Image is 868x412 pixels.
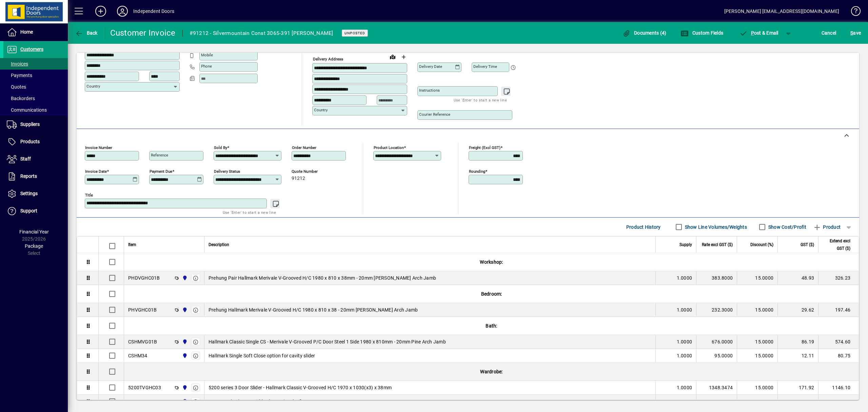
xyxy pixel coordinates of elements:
[112,5,133,17] button: Profile
[701,275,733,281] div: 383.8000
[822,27,836,38] span: Cancel
[737,395,777,409] td: 15.0000
[209,338,446,345] span: Hallmark Classic Single CS - Merivale V-Grooved P/C Door Steel 1 Side 1980 x 810mm - 20mm Pine Ar...
[292,176,305,181] span: 91212
[751,30,754,36] span: P
[314,108,328,112] mat-label: Country
[124,317,859,335] div: Bath:
[677,275,692,281] span: 1.0000
[110,27,176,38] div: Customer Invoice
[702,241,733,248] span: Rate excl GST ($)
[818,349,859,363] td: 80.75
[810,221,844,233] button: Product
[344,31,365,35] span: Unposted
[777,381,818,395] td: 171.92
[473,64,497,69] mat-label: Delivery time
[128,241,136,248] span: Item
[151,153,168,157] mat-label: Reference
[214,169,240,174] mat-label: Delivery status
[777,395,818,409] td: 5.95
[25,243,43,249] span: Package
[73,27,99,39] button: Back
[128,384,161,391] div: 5200TVGHC03
[701,398,733,405] div: 15.5500
[739,30,778,36] span: ost & Email
[124,363,859,380] div: Wardrobe:
[777,349,818,363] td: 12.11
[820,27,838,39] button: Cancel
[750,241,773,248] span: Discount (%)
[201,53,213,57] mat-label: Mobile
[680,30,723,36] span: Custom Fields
[469,169,485,174] mat-label: Rounding
[684,224,747,230] label: Show Line Volumes/Weights
[20,46,43,52] span: Customers
[75,30,98,36] span: Back
[818,335,859,349] td: 574.60
[209,352,315,359] span: Hallmark Single Soft Close option for cavity slider
[150,169,172,174] mat-label: Payment due
[20,208,37,213] span: Support
[777,303,818,317] td: 29.62
[818,271,859,285] td: 326.23
[124,285,859,303] div: Bedroom:
[20,121,40,127] span: Suppliers
[128,275,160,281] div: PHDVGHC01B
[823,237,850,252] span: Extend excl GST ($)
[85,169,107,174] mat-label: Invoice date
[7,73,32,78] span: Payments
[20,191,38,196] span: Settings
[737,271,777,285] td: 15.0000
[679,27,725,39] button: Custom Fields
[128,352,147,359] div: CSHM34
[124,253,859,271] div: Workshop:
[209,306,418,313] span: Prehung Hallmark Merivale V-Grooved H/C 1980 x 810 x 38 - 20mm [PERSON_NAME] Arch Jamb
[624,221,664,233] button: Product History
[3,24,68,41] a: Home
[292,145,316,150] mat-label: Order number
[209,275,436,281] span: Prehung Pair Hallmark Merivale V-Grooved H/C 1980 x 810 x 38mm - 20mm [PERSON_NAME] Arch Jamb
[20,139,40,144] span: Products
[7,107,47,113] span: Communications
[86,84,100,89] mat-label: Country
[737,335,777,349] td: 15.0000
[801,241,814,248] span: GST ($)
[20,173,37,179] span: Reports
[850,27,861,38] span: ave
[20,156,31,162] span: Staff
[398,52,409,62] button: Choose address
[846,1,860,23] a: Knowledge Base
[679,241,692,248] span: Supply
[7,96,35,101] span: Backorders
[419,88,440,93] mat-label: Instructions
[677,306,692,313] span: 1.0000
[767,224,806,230] label: Show Cost/Profit
[737,381,777,395] td: 15.0000
[7,84,26,90] span: Quotes
[626,222,661,232] span: Product History
[777,271,818,285] td: 48.93
[20,29,33,35] span: Home
[180,384,188,391] span: Cromwell Central Otago
[85,193,93,198] mat-label: Title
[677,384,692,391] span: 1.0000
[180,398,188,405] span: Cromwell Central Otago
[7,61,28,67] span: Invoices
[180,352,188,359] span: Cromwell Central Otago
[128,306,157,313] div: PHVGHC01B
[180,274,188,282] span: Cromwell Central Otago
[85,145,112,150] mat-label: Invoice number
[3,168,68,185] a: Reports
[419,64,442,69] mat-label: Delivery date
[677,398,692,405] span: 3.0000
[736,27,782,39] button: Post & Email
[724,6,839,17] div: [PERSON_NAME] [EMAIL_ADDRESS][DOMAIN_NAME]
[701,384,733,391] div: 1348.3474
[850,30,853,36] span: S
[209,398,302,405] span: Non-Standard Door Width Charge (per leaf)
[677,338,692,345] span: 1.0000
[3,203,68,220] a: Support
[469,145,500,150] mat-label: Freight (excl GST)
[3,104,68,116] a: Communications
[201,64,212,69] mat-label: Phone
